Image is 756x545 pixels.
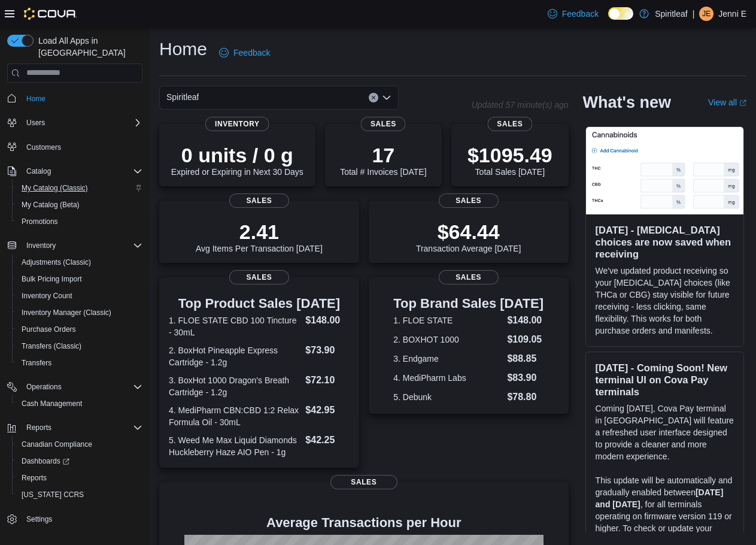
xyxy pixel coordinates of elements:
[22,183,88,193] span: My Catalog (Classic)
[26,143,61,152] span: Customers
[305,313,349,328] dd: $148.00
[17,437,142,452] span: Canadian Compliance
[26,166,51,176] span: Catalog
[17,322,81,337] a: Purchase Orders
[596,402,734,462] p: Coming [DATE], Cova Pay terminal in [GEOGRAPHIC_DATA] will feature a refreshed user interface des...
[702,7,711,21] span: JE
[305,343,349,358] dd: $73.90
[17,396,87,411] a: Cash Management
[416,220,521,244] p: $64.44
[17,454,74,468] a: Dashboards
[2,510,147,528] button: Settings
[22,399,82,408] span: Cash Management
[2,419,147,436] button: Reports
[467,143,552,177] div: Total Sales [DATE]
[12,180,147,196] button: My Catalog (Classic)
[693,7,695,21] p: |
[34,35,142,59] span: Load All Apps in [GEOGRAPHIC_DATA]
[17,339,142,353] span: Transfers (Classic)
[2,90,147,107] button: Home
[17,272,87,286] a: Bulk Pricing Import
[305,403,349,417] dd: $42.95
[26,514,52,524] span: Settings
[22,440,92,449] span: Canadian Compliance
[17,488,142,502] span: Washington CCRS
[17,471,51,485] a: Reports
[22,92,50,106] a: Home
[22,511,142,526] span: Settings
[2,114,147,131] button: Users
[2,138,147,156] button: Customers
[22,358,51,368] span: Transfers
[169,404,300,428] dt: 4. MediPharm CBN:CBD 1:2 Relax Formula Oil - 30mL
[12,196,147,213] button: My Catalog (Beta)
[340,143,426,177] div: Total # Invoices [DATE]
[393,334,502,346] dt: 2. BOXHOT 1000
[22,420,56,435] button: Reports
[22,341,81,351] span: Transfers (Classic)
[22,91,142,106] span: Home
[26,382,62,392] span: Operations
[739,99,746,107] svg: External link
[229,193,289,208] span: Sales
[12,470,147,486] button: Reports
[22,140,142,155] span: Customers
[583,93,671,112] h2: What's new
[305,433,349,447] dd: $42.25
[22,140,66,155] a: Customers
[12,254,147,271] button: Adjustments (Classic)
[233,47,270,59] span: Feedback
[169,374,300,398] dt: 3. BoxHot 1000 Dragon's Breath Cartridge - 1.2g
[26,423,51,432] span: Reports
[22,291,72,301] span: Inventory Count
[12,321,147,338] button: Purchase Orders
[12,304,147,321] button: Inventory Manager (Classic)
[12,436,147,453] button: Canadian Compliance
[17,488,89,502] a: [US_STATE] CCRS
[17,305,116,320] a: Inventory Manager (Classic)
[166,90,199,104] span: Spiritleaf
[655,7,687,21] p: Spiritleaf
[596,265,734,337] p: We've updated product receiving so your [MEDICAL_DATA] choices (like THCa or CBG) stay visible fo...
[393,314,502,326] dt: 1. FLOE STATE
[17,198,142,212] span: My Catalog (Beta)
[487,117,532,131] span: Sales
[17,181,142,195] span: My Catalog (Classic)
[12,338,147,355] button: Transfers (Classic)
[393,353,502,365] dt: 3. Endgame
[507,371,544,385] dd: $83.90
[22,512,57,526] a: Settings
[393,391,502,403] dt: 5. Debunk
[330,475,397,489] span: Sales
[17,198,84,212] a: My Catalog (Beta)
[608,7,633,20] input: Dark Mode
[22,217,58,226] span: Promotions
[22,490,84,499] span: [US_STATE] CCRS
[17,339,86,353] a: Transfers (Classic)
[340,143,426,167] p: 17
[708,98,746,107] a: View allExternal link
[22,473,47,483] span: Reports
[17,454,142,468] span: Dashboards
[17,214,142,229] span: Promotions
[22,380,66,394] button: Operations
[699,7,714,21] div: Jenni E
[507,390,544,404] dd: $78.80
[17,322,142,337] span: Purchase Orders
[17,437,97,452] a: Canadian Compliance
[22,116,142,130] span: Users
[12,453,147,470] a: Dashboards
[169,344,300,368] dt: 2. BoxHot Pineapple Express Cartridge - 1.2g
[718,7,746,21] p: Jenni E
[507,313,544,328] dd: $148.00
[12,271,147,287] button: Bulk Pricing Import
[2,237,147,254] button: Inventory
[196,220,323,253] div: Avg Items Per Transaction [DATE]
[393,296,544,311] h3: Top Brand Sales [DATE]
[2,379,147,395] button: Operations
[22,164,56,178] button: Catalog
[608,20,609,20] span: Dark Mode
[17,289,77,303] a: Inventory Count
[507,332,544,347] dd: $109.05
[17,255,96,270] a: Adjustments (Classic)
